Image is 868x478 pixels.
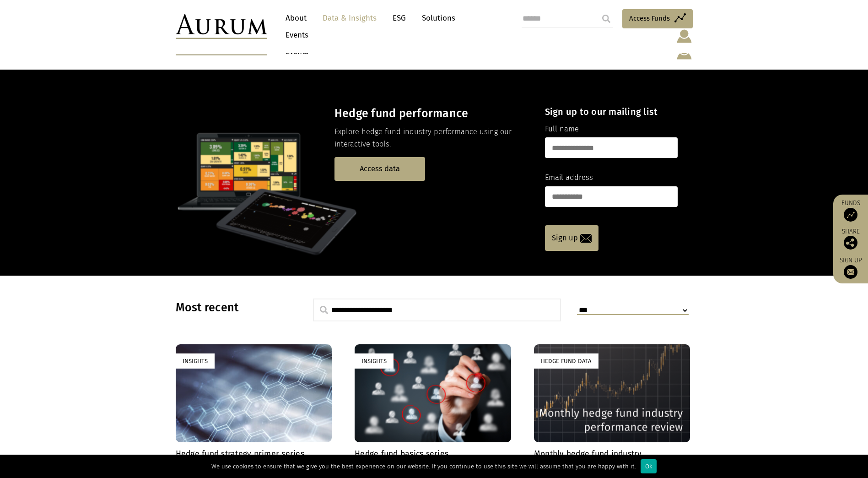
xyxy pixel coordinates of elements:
[334,157,425,180] a: Access data
[844,236,857,250] img: Share this post
[281,27,308,43] a: Events
[320,306,328,314] img: search.svg
[580,234,592,243] img: email-icon
[355,449,511,459] h4: Hedge fund basics series
[388,10,410,27] a: ESG
[534,353,598,369] div: Hedge Fund Data
[355,353,394,369] div: Insights
[545,123,579,135] label: Full name
[838,228,863,250] div: Share
[176,449,332,459] h4: Hedge fund strategy primer series
[318,10,381,27] a: Data & Insights
[545,225,598,251] a: Sign up
[629,13,670,24] span: Access Funds
[334,126,529,150] p: Explore hedge fund industry performance using our interactive tools.
[176,14,267,39] img: Aurum
[176,301,290,315] h3: Most recent
[281,10,311,27] a: About
[622,9,693,28] a: Access Funds
[545,106,678,117] h4: Sign up to our mailing list
[838,256,863,279] a: Sign up
[597,10,615,28] input: Submit
[844,208,857,222] img: Access Funds
[838,199,863,222] a: Funds
[844,265,857,279] img: Sign up to our newsletter
[417,10,460,27] a: Solutions
[545,172,593,184] label: Email address
[334,107,529,120] h3: Hedge fund performance
[534,449,690,468] h4: Monthly hedge fund industry performance review – [DATE]
[176,353,215,369] div: Insights
[641,459,657,473] div: Ok
[676,28,693,44] img: account-icon.svg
